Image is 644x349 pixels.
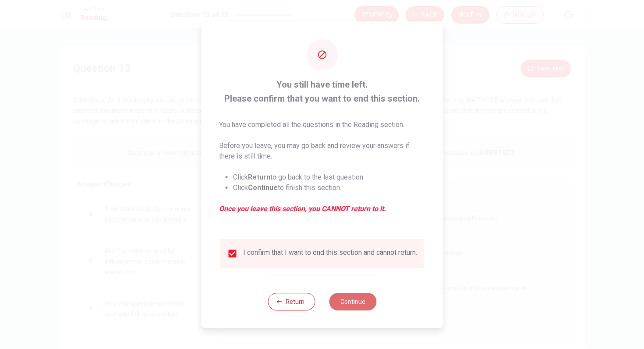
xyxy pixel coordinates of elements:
button: Return [268,293,315,310]
p: Before you leave, you may go back and review your answers if there is still time. [219,141,425,162]
li: Click to finish this section. [233,183,425,193]
span: You still have time left. Please confirm that you want to end this section. [219,78,425,106]
strong: Continue [248,183,278,192]
button: Continue [329,293,376,310]
li: Click to go back to the last question [233,172,425,183]
p: You have completed all the questions in the Reading section. [219,120,425,130]
strong: Return [248,173,270,181]
em: Once you leave this section, you CANNOT return to it. [219,204,425,214]
div: I confirm that I want to end this section and cannot return. [243,248,417,259]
